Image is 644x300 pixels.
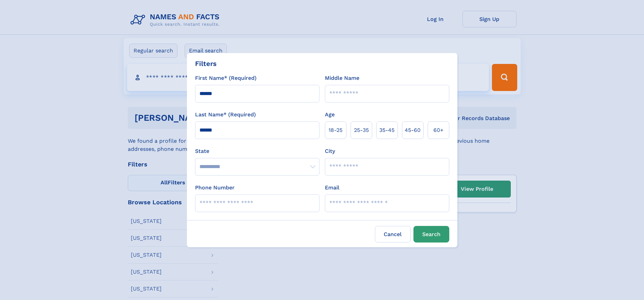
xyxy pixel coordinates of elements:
span: 25‑35 [354,126,369,134]
label: Phone Number [195,184,235,192]
button: Search [413,226,449,243]
label: State [195,147,319,155]
label: Last Name* (Required) [195,111,256,119]
label: Email [325,184,339,192]
span: 45‑60 [405,126,421,134]
span: 35‑45 [379,126,395,134]
span: 18‑25 [329,126,342,134]
label: City [325,147,335,155]
label: Cancel [375,226,411,243]
label: Age [325,111,335,119]
div: Filters [195,59,217,69]
label: First Name* (Required) [195,74,257,82]
label: Middle Name [325,74,359,82]
span: 60+ [433,126,444,134]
